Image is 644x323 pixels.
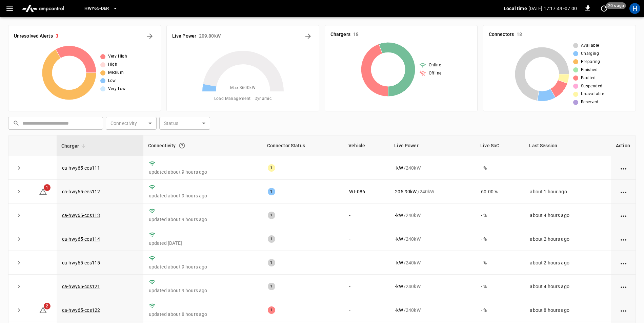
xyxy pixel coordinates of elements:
span: Charging [581,50,599,57]
div: action cell options [619,212,628,219]
span: High [108,61,118,68]
span: Available [581,42,599,49]
h6: Live Power [172,33,196,40]
p: - kW [395,259,403,266]
div: action cell options [619,259,628,266]
div: / 240 kW [395,307,470,314]
div: / 240 kW [395,259,470,266]
td: - [344,156,389,180]
span: Max. 3600 kW [230,85,256,91]
td: - [344,203,389,227]
th: Connector Status [262,135,344,156]
div: / 240 kW [395,283,470,290]
div: Connectivity [148,139,258,152]
td: - [344,275,389,298]
span: Low [108,78,116,84]
td: about 4 hours ago [524,203,611,227]
span: HWY65-DER [84,5,109,13]
p: updated [DATE] [149,240,257,246]
p: - kW [395,307,403,314]
p: updated about 8 hours ago [149,311,257,318]
h6: Unresolved Alerts [14,33,53,40]
span: Online [429,62,441,69]
p: updated about 9 hours ago [149,263,257,270]
h6: Chargers [330,31,350,38]
h6: 209.80 kW [199,33,221,40]
td: about 4 hours ago [524,275,611,298]
button: HWY65-DER [82,2,120,15]
img: ampcontrol.io logo [19,2,67,15]
span: Suspended [581,83,603,90]
td: - [524,156,611,180]
td: about 8 hours ago [524,298,611,322]
p: updated about 9 hours ago [149,192,257,199]
p: - kW [395,236,403,242]
p: - kW [395,212,403,219]
td: - % [476,227,524,251]
div: 1 [268,283,275,290]
span: 20 s ago [606,2,626,9]
a: ca-hwy65-ccs121 [62,284,100,289]
div: profile-icon [629,3,640,14]
div: action cell options [619,283,628,290]
div: 1 [268,259,275,266]
div: action cell options [619,236,628,242]
a: ca-hwy65-ccs113 [62,213,100,218]
div: 1 [268,212,275,219]
span: Very High [108,53,127,60]
span: Preparing [581,59,600,65]
div: / 240 kW [395,212,470,219]
p: 205.90 kW [395,188,417,195]
th: Vehicle [344,135,389,156]
span: Finished [581,67,598,73]
button: All Alerts [144,31,155,42]
div: / 240 kW [395,165,470,171]
button: expand row [14,234,24,244]
span: Faulted [581,75,596,82]
th: Live Power [389,135,476,156]
p: updated about 9 hours ago [149,216,257,223]
button: expand row [14,305,24,315]
td: - [344,227,389,251]
p: updated about 9 hours ago [149,169,257,175]
div: 1 [268,188,275,195]
span: Medium [108,69,124,76]
p: updated about 9 hours ago [149,287,257,294]
a: 2 [39,307,47,313]
button: expand row [14,163,24,173]
span: Load Management = Dynamic [214,95,272,102]
div: action cell options [619,307,628,314]
button: expand row [14,281,24,292]
a: WT-086 [349,189,365,194]
p: - kW [395,165,403,171]
div: / 240 kW [395,236,470,242]
td: - [344,298,389,322]
td: about 2 hours ago [524,227,611,251]
span: 1 [44,184,51,191]
td: - % [476,156,524,180]
h6: Connectors [489,31,514,38]
button: expand row [14,210,24,220]
h6: 18 [353,31,359,38]
a: ca-hwy65-ccs122 [62,307,100,313]
div: / 240 kW [395,188,470,195]
div: 1 [268,164,275,172]
p: Local time [504,5,527,12]
a: ca-hwy65-ccs112 [62,189,100,194]
div: action cell options [619,165,628,171]
a: ca-hwy65-ccs114 [62,236,100,242]
button: Connection between the charger and our software. [176,139,188,152]
span: Unavailable [581,91,604,98]
th: Last Session [524,135,611,156]
a: ca-hwy65-ccs111 [62,165,100,171]
span: Charger [61,142,88,150]
button: expand row [14,258,24,268]
td: - % [476,298,524,322]
td: 60.00 % [476,180,524,203]
th: Live SoC [476,135,524,156]
button: set refresh interval [599,3,609,14]
button: Energy Overview [303,31,314,42]
h6: 3 [56,33,58,40]
span: 2 [44,303,51,309]
div: action cell options [619,188,628,195]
